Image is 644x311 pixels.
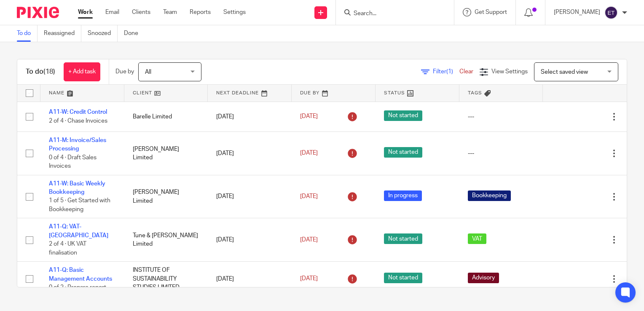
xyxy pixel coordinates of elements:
td: INSTITUTE OF SUSTAINABILITY STUDIES LIMITED [124,262,208,296]
span: Select saved view [541,69,588,75]
img: svg%3E [604,6,618,19]
a: Reassigned [44,25,81,42]
td: [DATE] [208,262,292,296]
h1: To do [26,67,55,76]
span: VAT [468,233,486,244]
span: Not started [384,273,422,283]
td: Tune & [PERSON_NAME] Limited [124,218,208,262]
a: Email [105,8,119,16]
td: [DATE] [208,131,292,175]
span: (1) [446,69,453,75]
td: Barelle Limited [124,102,208,131]
a: Settings [223,8,246,16]
td: [DATE] [208,102,292,131]
input: Search [353,10,429,18]
span: [DATE] [300,114,318,120]
span: All [145,69,151,75]
a: Reports [190,8,211,16]
td: [PERSON_NAME] Limited [124,131,208,175]
span: Not started [384,233,422,244]
span: [DATE] [300,193,318,199]
span: [DATE] [300,150,318,156]
span: 0 of 2 · Prepare report [49,284,106,290]
td: [DATE] [208,175,292,218]
span: 0 of 4 · Draft Sales Invoices [49,155,97,169]
span: View Settings [491,69,528,75]
div: --- [468,149,535,158]
a: A11-W: Basic Weekly Bookkeeping [49,181,105,195]
a: A11-Q: Basic Management Accounts [49,267,112,282]
a: A11-Q: VAT-[GEOGRAPHIC_DATA] [49,224,108,238]
img: Pixie [17,7,59,18]
a: Team [163,8,177,16]
span: Get Support [475,9,507,15]
a: To do [17,25,38,42]
span: Filter [433,69,459,75]
a: A11-M: Invoice/Sales Processing [49,137,106,152]
span: [DATE] [300,237,318,243]
td: [DATE] [208,218,292,262]
span: Not started [384,110,422,121]
td: [PERSON_NAME] Limited [124,175,208,218]
span: 2 of 4 · UK VAT finalisation [49,241,86,256]
span: 2 of 4 · Chase Invoices [49,118,107,124]
span: Advisory [468,273,499,283]
span: Not started [384,147,422,158]
a: + Add task [64,62,100,81]
a: Snoozed [88,25,118,42]
a: Clear [459,69,473,75]
p: [PERSON_NAME] [554,8,600,16]
a: Done [124,25,145,42]
a: A11-W: Credit Control [49,109,107,115]
p: Due by [115,67,134,76]
a: Work [78,8,93,16]
div: --- [468,113,535,121]
span: In progress [384,190,422,201]
span: Bookkeeping [468,190,511,201]
a: Clients [132,8,150,16]
span: 1 of 5 · Get Started with Bookkeeping [49,198,110,213]
span: [DATE] [300,276,318,282]
span: Tags [468,91,482,95]
span: (18) [43,68,55,75]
